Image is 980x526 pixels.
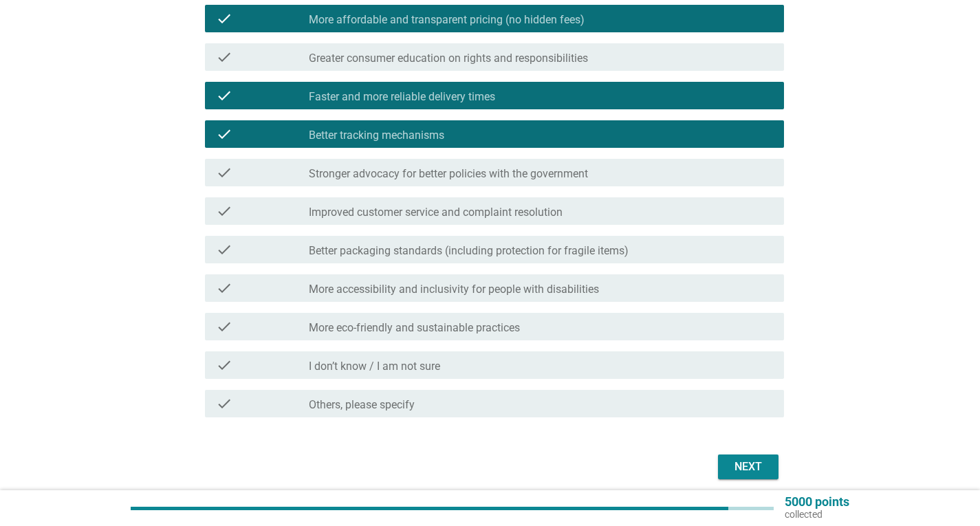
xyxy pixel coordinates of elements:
label: More eco-friendly and sustainable practices [309,321,520,335]
label: Faster and more reliable delivery times [309,90,495,104]
label: I don’t know / I am not sure [309,360,440,373]
i: check [216,395,232,412]
i: check [216,87,232,104]
i: check [216,241,232,258]
p: collected [785,508,849,520]
i: check [216,318,232,335]
p: 5000 points [785,496,849,508]
i: check [216,357,232,373]
i: check [216,49,232,65]
div: Next [729,459,767,475]
i: check [216,10,232,27]
i: check [216,203,232,219]
i: check [216,164,232,181]
i: check [216,280,232,296]
label: More accessibility and inclusivity for people with disabilities [309,283,599,296]
label: Better packaging standards (including protection for fragile items) [309,244,629,258]
label: Improved customer service and complaint resolution [309,206,563,219]
label: Greater consumer education on rights and responsibilities [309,52,588,65]
label: More affordable and transparent pricing (no hidden fees) [309,13,585,27]
label: Stronger advocacy for better policies with the government [309,167,588,181]
label: Others, please specify [309,398,415,412]
label: Better tracking mechanisms [309,129,444,142]
i: check [216,126,232,142]
button: Next [718,454,778,479]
